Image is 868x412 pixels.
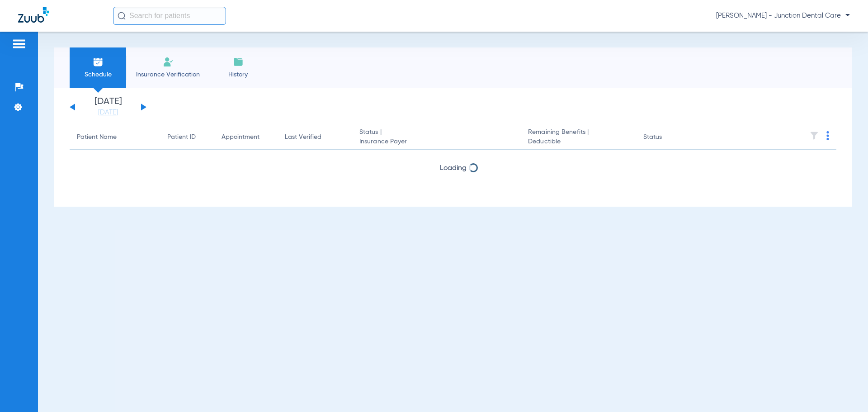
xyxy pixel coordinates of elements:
[528,137,628,147] span: Deductible
[521,125,636,150] th: Remaining Benefits |
[76,70,119,79] span: Schedule
[285,133,345,142] div: Last Verified
[77,133,153,142] div: Patient Name
[18,7,49,23] img: Zuub Logo
[716,11,850,20] span: [PERSON_NAME] - Junction Dental Care
[167,133,207,142] div: Patient ID
[167,133,196,142] div: Patient ID
[285,133,321,142] div: Last Verified
[133,70,203,79] span: Insurance Verification
[81,97,135,117] li: [DATE]
[217,70,259,79] span: History
[233,57,244,67] img: History
[352,125,521,150] th: Status |
[810,131,819,140] img: filter.svg
[636,125,697,150] th: Status
[81,108,135,117] a: [DATE]
[826,131,829,140] img: group-dot-blue.svg
[113,7,226,25] input: Search for patients
[222,133,270,142] div: Appointment
[93,57,104,67] img: Schedule
[222,133,259,142] div: Appointment
[12,38,26,49] img: hamburger-icon
[440,165,467,172] span: Loading
[359,137,514,147] span: Insurance Payer
[77,133,117,142] div: Patient Name
[163,57,174,67] img: Manual Insurance Verification
[118,12,126,20] img: Search Icon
